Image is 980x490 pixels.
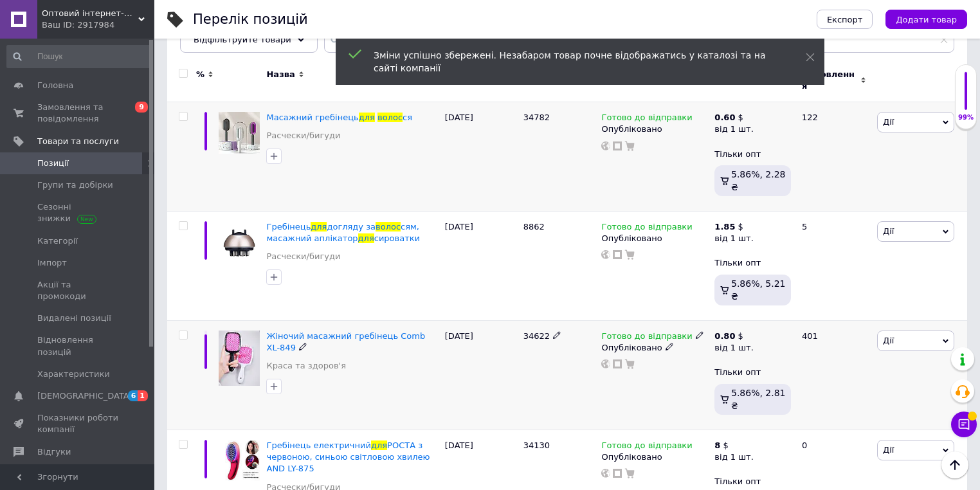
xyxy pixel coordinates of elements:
span: для [311,222,327,231]
span: Масажний гребінець [266,113,358,122]
button: Чат з покупцем [951,412,977,437]
div: Ваш ID: 2917984 [42,19,154,31]
span: Відфільтруйте товари [194,35,291,44]
span: РОСТА з червоною, синьою світловою хвилею AND LY-875 [266,440,430,473]
span: сироватки [374,233,420,243]
span: Готово до відправки [601,222,692,235]
span: волос [377,113,403,122]
div: від 1 шт. [714,451,753,463]
div: 122 [794,102,874,212]
span: [DEMOGRAPHIC_DATA] [37,390,132,402]
span: Імпорт [37,257,67,269]
span: Готово до відправки [601,113,692,126]
span: Групи та добірки [37,179,113,191]
div: Опубліковано [601,233,708,244]
img: Женская массажная расческа Comb XL-849 [219,331,260,386]
span: 1 [138,390,148,401]
img: Расческа электрическая для РОСТА с красной, синей световой волной AND LY-875 [219,440,260,481]
button: Наверх [941,451,968,478]
span: Замовлення та повідомлення [37,102,119,125]
div: [DATE] [442,102,520,212]
div: 5 [794,212,874,321]
div: від 1 шт. [714,342,753,354]
div: від 1 шт. [714,233,753,244]
span: 5.86%, 2.28 ₴ [731,169,786,192]
span: Дії [883,336,894,345]
div: Тільки опт [714,476,791,487]
div: 99% [956,113,976,122]
span: для [359,113,375,122]
span: Відгуки [37,446,71,458]
div: Опубліковано [601,123,708,135]
b: 0.80 [714,331,735,341]
a: Расчески/бигуди [266,130,340,141]
span: Дії [883,226,894,236]
span: 6 [128,390,138,401]
input: Пошук [6,45,152,68]
div: Опубліковано [601,451,708,463]
span: Дії [883,117,894,127]
a: Гребінець електричнийдляРОСТА з червоною, синьою світловою хвилею AND LY-875 [266,440,430,473]
span: 34782 [523,113,550,122]
b: 8 [714,440,720,450]
span: Відновлення позицій [37,334,119,358]
span: Замовлення [802,69,857,92]
span: для [371,440,387,450]
span: 5.86%, 5.21 ₴ [731,278,786,302]
button: Експорт [817,10,873,29]
div: Зміни успішно збережені. Незабаром товар почне відображатись у каталозі та на сайті компанії [374,49,774,75]
span: 5.86%, 2.81 ₴ [731,388,786,411]
input: Пошук по назві позиції, артикулу і пошуковим запитам [324,27,954,53]
span: Акції та промокоди [37,279,119,302]
span: догляду за [327,222,376,231]
span: % [196,69,204,80]
a: Краса та здоров'я [266,360,345,372]
a: Жіночий масажний гребінець Comb XL-849 [266,331,425,352]
span: Оптовий інтернет-магазин "Big Opt" [42,8,138,19]
a: Гребінецьдлядогляду заволоссям, масажний аплікатордлясироватки [266,222,420,243]
span: 9 [135,102,148,113]
div: від 1 шт. [714,123,753,135]
span: Характеристики [37,368,110,380]
span: Додати товар [896,15,957,24]
div: $ [714,440,753,451]
div: Опубліковано [601,342,708,354]
span: 8862 [523,222,545,231]
img: Расческа для ухода за волосами, массажный аппликатор для сыворотки [219,221,260,262]
span: Гребінець [266,222,311,231]
span: Експорт [827,15,863,24]
span: Дії [883,445,894,455]
div: $ [714,221,753,233]
span: Назва [266,69,295,80]
div: 401 [794,321,874,430]
span: Головна [37,80,73,91]
div: Тільки опт [714,257,791,269]
span: Показники роботи компанії [37,412,119,435]
div: [DATE] [442,212,520,321]
span: Готово до відправки [601,331,692,345]
b: 0.60 [714,113,735,122]
img: Массажная расческа для волос [219,112,260,153]
div: Тільки опт [714,367,791,378]
span: Сезонні знижки [37,201,119,224]
span: Гребінець електричний [266,440,370,450]
span: ся [403,113,412,122]
span: Готово до відправки [601,440,692,454]
span: Товари та послуги [37,136,119,147]
span: Категорії [37,235,78,247]
button: Додати товар [885,10,967,29]
span: для [358,233,374,243]
a: Расчески/бигуди [266,251,340,262]
b: 1.85 [714,222,735,231]
span: Позиції [37,158,69,169]
div: [DATE] [442,321,520,430]
span: Видалені позиції [37,313,111,324]
div: Перелік позицій [193,13,308,26]
div: $ [714,112,753,123]
span: 34130 [523,440,550,450]
span: волос [376,222,401,231]
div: $ [714,331,753,342]
div: Тільки опт [714,149,791,160]
span: 34622 [523,331,550,341]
